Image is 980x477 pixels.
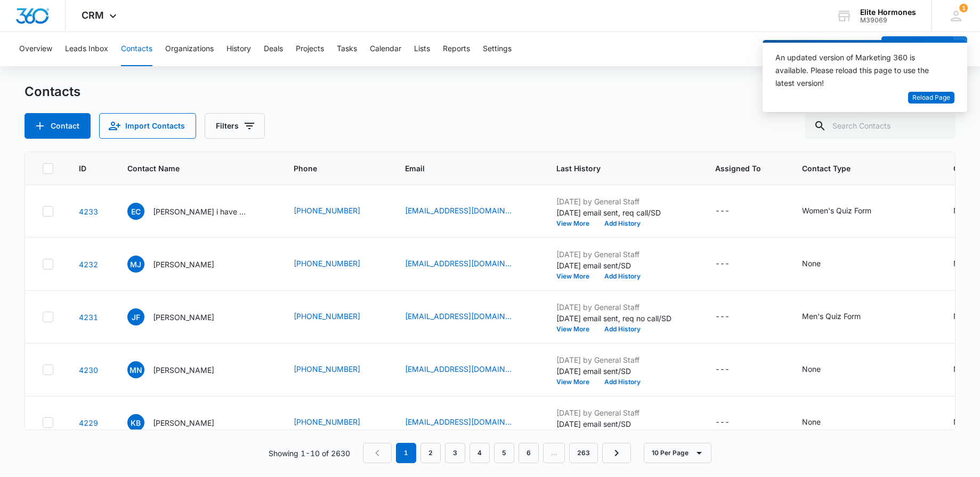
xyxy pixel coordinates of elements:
[908,92,954,104] button: Reload Page
[405,363,512,375] a: [EMAIL_ADDRESS][DOMAIN_NAME]
[370,32,401,66] button: Calendar
[494,443,514,463] a: Page 5
[127,361,144,378] span: MN
[79,365,98,375] a: Navigate to contact details page for Marjo Neal-Galloway
[420,443,441,463] a: Page 2
[715,205,749,218] div: Assigned To - - Select to Edit Field
[25,113,91,139] button: Add Contact
[556,220,597,227] button: View More
[127,203,268,220] div: Contact Name - Elysbeth Carson i have prescriptions and would like to transfer to local care - Se...
[953,363,972,375] div: None
[469,443,490,463] a: Page 4
[556,365,690,377] p: [DATE] email sent/SD
[127,203,144,220] span: EC
[396,443,416,463] em: 1
[405,258,531,271] div: Email - steinermaryjo39@gmail.com - Select to Edit Field
[294,205,379,218] div: Phone - (715) 212-4089 - Select to Edit Field
[79,207,98,216] a: Navigate to contact details page for Elysbeth Carson i have prescriptions and would like to trans...
[860,8,916,17] div: account name
[153,312,214,323] p: [PERSON_NAME]
[153,259,214,270] p: [PERSON_NAME]
[294,416,360,427] a: [PHONE_NUMBER]
[715,258,730,271] div: ---
[405,363,531,376] div: Email - galloway0904@gmail.com - Select to Edit Field
[775,51,942,90] div: An updated version of Marketing 360 is available. Please reload this page to use the latest version!
[294,163,364,174] span: Phone
[802,311,861,322] div: Men's Quiz Form
[802,205,871,216] div: Women's Quiz Form
[25,84,80,100] h1: Contacts
[121,32,152,66] button: Contacts
[959,4,968,12] div: notifications count
[153,417,214,428] p: [PERSON_NAME]
[715,363,749,376] div: Assigned To - - Select to Edit Field
[127,414,233,431] div: Contact Name - Katie Bosben - Select to Edit Field
[79,418,98,427] a: Navigate to contact details page for Katie Bosben
[153,364,214,376] p: [PERSON_NAME]
[556,196,690,207] p: [DATE] by General Staff
[19,32,52,66] button: Overview
[264,32,283,66] button: Deals
[802,363,840,376] div: Contact Type - None - Select to Edit Field
[802,363,821,375] div: None
[597,379,648,385] button: Add History
[556,313,690,324] p: [DATE] email sent, req no call/SD
[405,416,531,429] div: Email - katiebosben90@gmail.com - Select to Edit Field
[294,311,360,322] a: [PHONE_NUMBER]
[205,113,265,139] button: Filters
[569,443,598,463] a: Page 263
[953,258,972,269] div: None
[79,313,98,322] a: Navigate to contact details page for Justice Fulin
[269,448,350,459] p: Showing 1-10 of 2630
[881,36,953,62] button: Add Contact
[556,326,597,332] button: View More
[597,220,648,227] button: Add History
[556,273,597,280] button: View More
[556,163,674,174] span: Last History
[556,407,690,418] p: [DATE] by General Staff
[127,361,233,378] div: Contact Name - Marjo Neal-Galloway - Select to Edit Field
[802,311,880,323] div: Contact Type - Men's Quiz Form - Select to Edit Field
[556,249,690,260] p: [DATE] by General Staff
[165,32,214,66] button: Organizations
[556,418,690,430] p: [DATE] email sent/SD
[715,311,749,323] div: Assigned To - - Select to Edit Field
[65,32,108,66] button: Leads Inbox
[127,256,144,273] span: MJ
[519,443,539,463] a: Page 6
[556,260,690,271] p: [DATE] email sent/SD
[802,258,821,269] div: None
[802,205,890,218] div: Contact Type - Women's Quiz Form - Select to Edit Field
[556,301,690,313] p: [DATE] by General Staff
[715,363,730,376] div: ---
[443,32,470,66] button: Reports
[953,416,972,427] div: None
[79,260,98,269] a: Navigate to contact details page for Mary Jo Steiner
[715,416,730,429] div: ---
[294,258,360,269] a: [PHONE_NUMBER]
[153,206,249,217] p: [PERSON_NAME] i have prescriptions and would like to transfer to local care
[127,256,233,273] div: Contact Name - Mary Jo Steiner - Select to Edit Field
[715,416,749,429] div: Assigned To - - Select to Edit Field
[405,205,531,218] div: Email - elysbeth@gmail.com - Select to Edit Field
[805,113,955,139] input: Search Contacts
[802,163,912,174] span: Contact Type
[405,205,512,216] a: [EMAIL_ADDRESS][DOMAIN_NAME]
[912,93,950,103] span: Reload Page
[414,32,430,66] button: Lists
[715,311,730,323] div: ---
[602,443,631,463] a: Next Page
[127,163,253,174] span: Contact Name
[294,258,379,271] div: Phone - +1 (352) 440-4367 - Select to Edit Field
[127,308,233,325] div: Contact Name - Justice Fulin - Select to Edit Field
[127,414,144,431] span: KB
[483,32,512,66] button: Settings
[294,205,360,216] a: [PHONE_NUMBER]
[802,258,840,271] div: Contact Type - None - Select to Edit Field
[294,363,360,375] a: [PHONE_NUMBER]
[294,311,379,323] div: Phone - (715) 308-4543 - Select to Edit Field
[226,32,251,66] button: History
[860,17,916,24] div: account id
[405,311,531,323] div: Email - jfulin2017@gmail.com - Select to Edit Field
[405,258,512,269] a: [EMAIL_ADDRESS][DOMAIN_NAME]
